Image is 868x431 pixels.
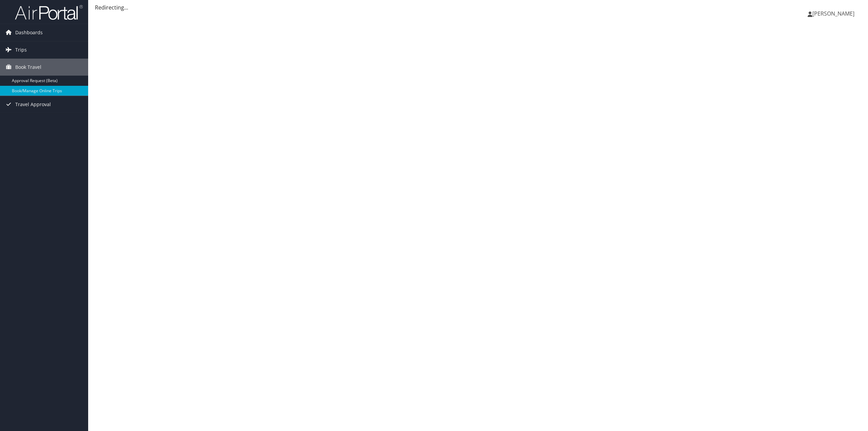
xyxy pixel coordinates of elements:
[812,10,854,17] span: [PERSON_NAME]
[15,96,51,113] span: Travel Approval
[15,59,41,76] span: Book Travel
[808,3,861,24] a: [PERSON_NAME]
[15,41,27,58] span: Trips
[15,24,43,41] span: Dashboards
[95,3,861,12] div: Redirecting...
[15,4,83,20] img: airportal-logo.png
